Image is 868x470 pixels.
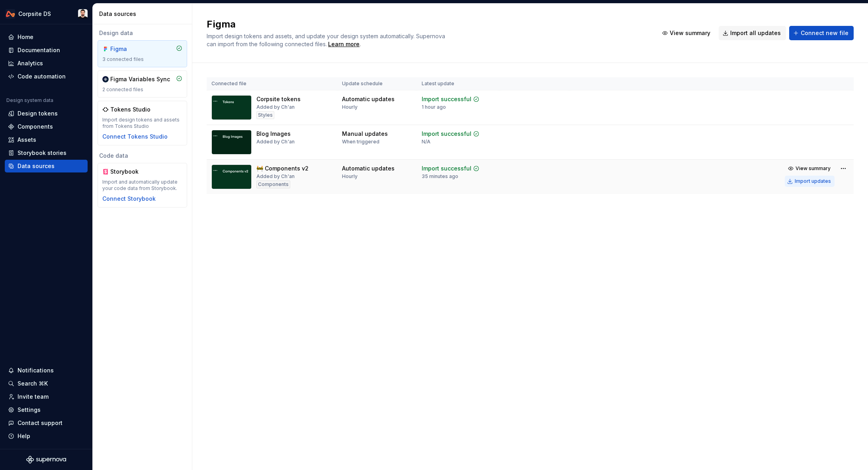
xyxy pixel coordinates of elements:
a: Code automation [5,70,88,83]
a: Learn more [328,40,360,48]
div: Blog Images [256,130,291,138]
div: Styles [256,111,274,119]
div: Tokens Studio [110,106,151,114]
div: Figma [110,45,149,53]
div: Contact support [18,419,63,427]
a: Components [5,120,88,133]
div: Import successful [422,130,471,138]
button: Help [5,430,88,443]
a: Settings [5,403,88,416]
div: 1 hour ago [422,104,446,110]
div: N/A [422,139,430,145]
div: 35 minutes ago [422,173,458,180]
button: Connect new file [789,26,854,40]
th: Latest update [417,77,500,90]
div: Assets [18,136,36,144]
button: Import all updates [719,26,786,40]
div: 3 connected files [102,56,182,63]
div: Automatic updates [342,95,395,103]
div: Import successful [422,95,471,103]
button: Import updates [785,176,835,187]
div: Import design tokens and assets from Tokens Studio [102,117,182,129]
div: Added by Ch'an [256,104,295,110]
button: Corpsite DSCh'an [2,5,91,22]
h2: Figma [207,18,649,31]
span: . [327,41,361,47]
div: Data sources [18,162,55,170]
div: Import successful [422,164,471,172]
svg: Supernova Logo [26,456,66,464]
div: Components [18,123,53,131]
th: Connected file [207,77,337,90]
a: Invite team [5,390,88,403]
div: When triggered [342,139,379,145]
span: Connect new file [801,29,848,37]
span: Import all updates [730,29,781,37]
div: Storybook stories [18,149,66,157]
a: Documentation [5,44,88,57]
button: Search ⌘K [5,377,88,390]
img: 0733df7c-e17f-4421-95a9-ced236ef1ff0.png [6,9,15,19]
a: Figma3 connected files [98,40,187,67]
div: Home [18,33,33,41]
div: Invite team [18,393,49,401]
div: Design system data [6,97,53,104]
a: StorybookImport and automatically update your code data from Storybook.Connect Storybook [98,163,187,208]
div: Analytics [18,59,43,67]
button: Contact support [5,417,88,429]
button: Connect Storybook [102,195,156,203]
div: Design data [98,29,187,37]
a: Design tokens [5,107,88,120]
div: Added by Ch'an [256,173,295,180]
div: Added by Ch'an [256,139,295,145]
div: Hourly [342,104,358,110]
div: Help [18,432,30,440]
a: Tokens StudioImport design tokens and assets from Tokens StudioConnect Tokens Studio [98,101,187,145]
div: Corpsite DS [18,10,51,18]
button: Connect Tokens Studio [102,133,168,141]
div: Data sources [99,10,189,18]
div: Automatic updates [342,164,395,172]
div: Hourly [342,173,358,180]
div: Design tokens [18,110,58,117]
a: Storybook stories [5,147,88,159]
div: Storybook [110,168,149,176]
div: Import updates [795,178,831,184]
a: Figma Variables Sync2 connected files [98,70,187,98]
div: Corpsite tokens [256,95,301,103]
button: Notifications [5,364,88,377]
button: View summary [658,26,716,40]
div: Code data [98,152,187,160]
a: Analytics [5,57,88,70]
th: Update schedule [337,77,417,90]
div: 🚧 Components v2 [256,164,309,172]
a: Data sources [5,160,88,172]
a: Assets [5,133,88,146]
div: Figma Variables Sync [110,75,170,83]
img: Ch'an [78,9,88,19]
button: View summary [785,163,835,174]
div: Import and automatically update your code data from Storybook. [102,179,182,192]
div: Settings [18,406,41,414]
span: View summary [670,29,710,37]
a: Home [5,31,88,43]
div: Code automation [18,72,66,80]
div: Components [256,180,290,188]
div: 2 connected files [102,86,182,93]
span: Import design tokens and assets, and update your design system automatically. Supernova can impor... [207,33,447,47]
div: Notifications [18,366,54,374]
span: View summary [796,165,831,172]
div: Search ⌘K [18,380,48,388]
div: Documentation [18,46,60,54]
div: Manual updates [342,130,388,138]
